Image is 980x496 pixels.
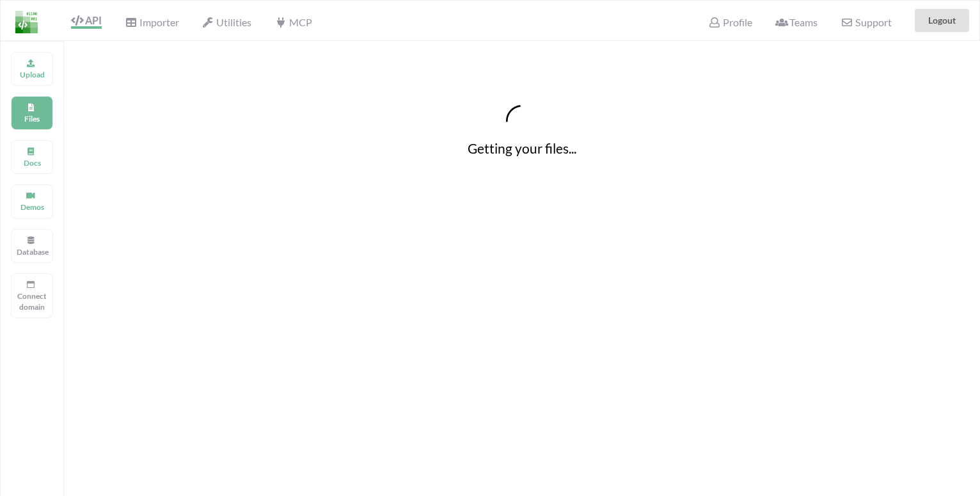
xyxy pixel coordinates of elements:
[17,69,47,80] p: Upload
[125,16,178,28] span: Importer
[17,291,47,312] p: Connect domain
[274,16,312,28] span: MCP
[64,140,980,156] h4: Getting your files...
[17,202,47,212] p: Demos
[708,16,752,28] span: Profile
[775,16,818,28] span: Teams
[17,246,47,257] p: Database
[915,9,969,32] button: Logout
[71,14,102,26] span: API
[15,11,38,33] img: LogoIcon.png
[17,113,47,124] p: Files
[202,16,251,28] span: Utilities
[17,157,47,168] p: Docs
[841,17,891,28] span: Support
